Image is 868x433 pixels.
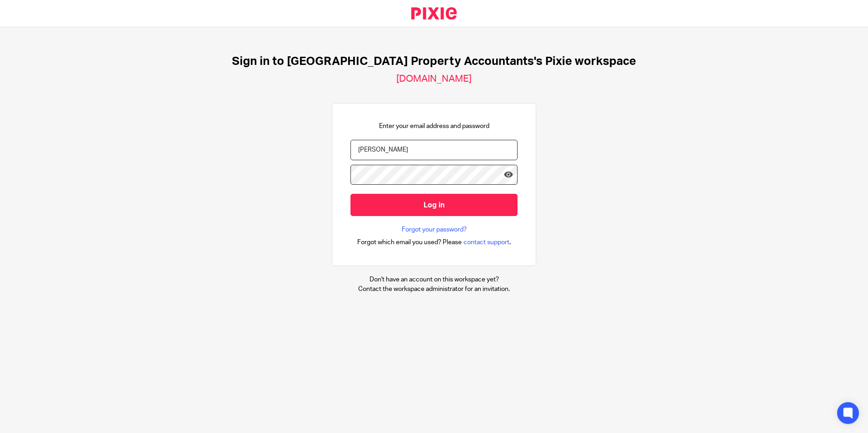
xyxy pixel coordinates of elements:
[350,194,518,216] input: Log in
[232,54,636,69] h1: Sign in to [GEOGRAPHIC_DATA] Property Accountants's Pixie workspace
[358,275,510,284] p: Don't have an account on this workspace yet?
[402,225,467,234] a: Forgot your password?
[358,285,510,294] p: Contact the workspace administrator for an invitation.
[464,238,509,247] span: contact support
[350,140,518,160] input: name@example.com
[357,237,511,247] div: .
[396,73,472,85] h2: [DOMAIN_NAME]
[379,122,489,131] p: Enter your email address and password
[357,238,462,247] span: Forgot which email you used? Please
